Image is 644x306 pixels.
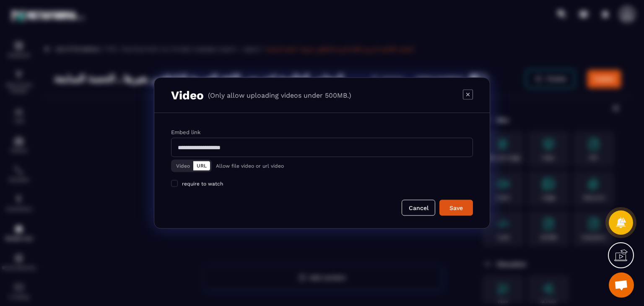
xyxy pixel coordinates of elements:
div: Save [445,204,467,212]
button: Save [439,200,473,216]
h3: Video [171,88,204,102]
button: Cancel [402,200,435,216]
label: Embed link [171,129,200,135]
p: (Only allow uploading videos under 500MB.) [208,91,351,99]
button: Video [173,161,193,171]
p: Allow file video or url video [216,163,284,169]
span: require to watch [182,181,223,187]
div: Open chat [609,272,634,298]
button: URL [193,161,210,171]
